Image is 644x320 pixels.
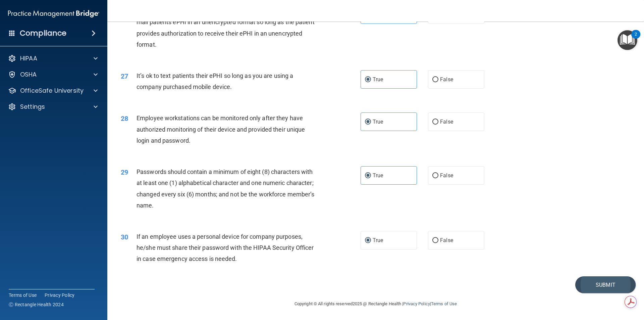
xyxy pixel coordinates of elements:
span: 28 [121,115,128,123]
span: Ⓒ Rectangle Health 2024 [9,301,64,308]
input: False [432,238,438,243]
p: OfficeSafe University [20,87,84,95]
span: True [373,76,383,83]
span: If an employee uses a personal device for company purposes, he/she must share their password with... [137,233,314,262]
span: Even though regular email is not secure, practices are allowed to e-mail patients ePHI in an unen... [137,7,316,48]
input: False [432,120,438,125]
a: OfficeSafe University [8,87,98,95]
button: Open Resource Center, 2 new notifications [618,30,637,50]
a: Terms of Use [9,292,37,299]
span: True [373,237,383,243]
p: OSHA [20,71,37,79]
span: Passwords should contain a minimum of eight (8) characters with at least one (1) alphabetical cha... [137,168,314,209]
button: Submit [575,276,636,293]
p: Settings [20,103,45,111]
span: False [440,119,453,125]
span: 30 [121,233,128,241]
input: True [365,77,371,82]
span: False [440,237,453,243]
a: Privacy Policy [45,292,75,299]
h4: Compliance [20,29,66,38]
span: It’s ok to text patients their ePHI so long as you are using a company purchased mobile device. [137,72,293,90]
span: 29 [121,168,128,176]
a: OSHA [8,71,98,79]
span: Employee workstations can be monitored only after they have authorized monitoring of their device... [137,115,305,144]
span: True [373,172,383,179]
input: True [365,238,371,243]
span: False [440,76,453,83]
div: 2 [635,34,637,43]
input: True [365,173,371,178]
a: Privacy Policy [403,301,430,306]
span: False [440,172,453,179]
div: Copyright © All rights reserved 2025 @ Rectangle Health | | [253,293,498,315]
input: False [432,77,438,82]
p: HIPAA [20,54,37,62]
a: Terms of Use [431,301,457,306]
span: True [373,119,383,125]
input: False [432,173,438,178]
a: Settings [8,103,98,111]
input: True [365,120,371,125]
span: 27 [121,72,128,80]
img: PMB logo [8,7,99,20]
a: HIPAA [8,54,98,62]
